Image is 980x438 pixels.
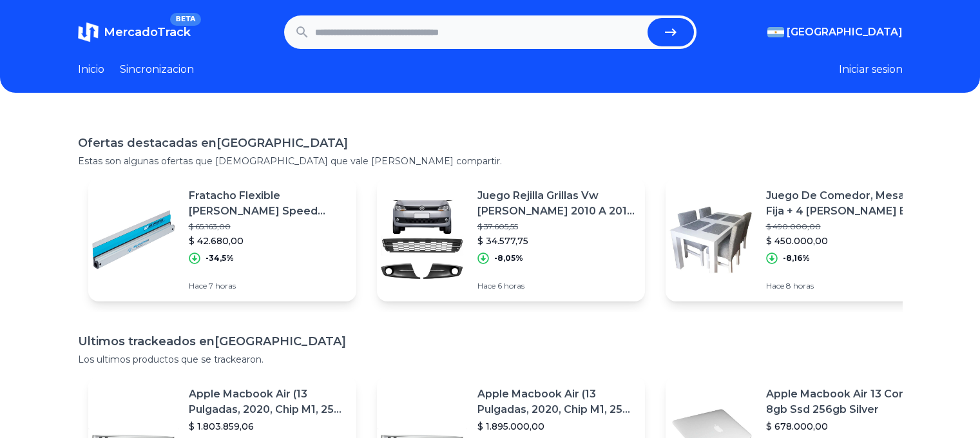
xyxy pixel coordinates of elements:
[766,222,923,232] p: $ 490.000,00
[766,281,923,291] p: Hace 8 horas
[477,386,635,417] p: Apple Macbook Air (13 Pulgadas, 2020, Chip M1, 256 Gb De Ssd, 8 Gb De Ram) - Plata
[377,195,467,285] img: Featured image
[477,234,635,247] p: $ 34.577,75
[666,178,934,301] a: Featured imageJuego De Comedor, Mesa Fija + 4 [PERSON_NAME] En Chenille!!$ 490.000,00$ 450.000,00...
[78,22,99,43] img: MercadoTrack
[189,420,346,433] p: $ 1.803.859,06
[170,13,200,26] span: BETA
[88,195,178,285] img: Featured image
[78,62,104,77] a: Inicio
[494,253,523,263] p: -8,05%
[767,27,784,37] img: Argentina
[666,195,756,285] img: Featured image
[766,188,923,219] p: Juego De Comedor, Mesa Fija + 4 [PERSON_NAME] En Chenille!!
[189,188,346,219] p: Fratacho Flexible [PERSON_NAME] Speed Skim - 600mm Ox Tools
[783,253,810,263] p: -8,16%
[78,353,903,366] p: Los ultimos productos que se trackearon.
[477,222,635,232] p: $ 37.605,55
[120,62,194,77] a: Sincronizacion
[787,24,903,40] span: [GEOGRAPHIC_DATA]
[104,25,191,39] span: MercadoTrack
[477,281,635,291] p: Hace 6 horas
[766,234,923,247] p: $ 450.000,00
[189,281,346,291] p: Hace 7 horas
[477,188,635,219] p: Juego Rejilla Grillas Vw [PERSON_NAME] 2010 A 2014 Vira Cromada
[78,22,191,43] a: MercadoTrackBETA
[766,420,923,433] p: $ 678.000,00
[767,24,903,40] button: [GEOGRAPHIC_DATA]
[189,222,346,232] p: $ 65.163,00
[377,178,645,301] a: Featured imageJuego Rejilla Grillas Vw [PERSON_NAME] 2010 A 2014 Vira Cromada$ 37.605,55$ 34.577,...
[78,332,903,350] h1: Ultimos trackeados en [GEOGRAPHIC_DATA]
[839,62,903,77] button: Iniciar sesion
[189,386,346,417] p: Apple Macbook Air (13 Pulgadas, 2020, Chip M1, 256 Gb De Ssd, 8 Gb De Ram) - Plata
[189,234,346,247] p: $ 42.680,00
[477,420,635,433] p: $ 1.895.000,00
[206,253,234,263] p: -34,5%
[766,386,923,417] p: Apple Macbook Air 13 Core I5 8gb Ssd 256gb Silver
[88,178,356,301] a: Featured imageFratacho Flexible [PERSON_NAME] Speed Skim - 600mm Ox Tools$ 65.163,00$ 42.680,00-3...
[78,134,903,152] h1: Ofertas destacadas en [GEOGRAPHIC_DATA]
[78,155,903,167] p: Estas son algunas ofertas que [DEMOGRAPHIC_DATA] que vale [PERSON_NAME] compartir.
